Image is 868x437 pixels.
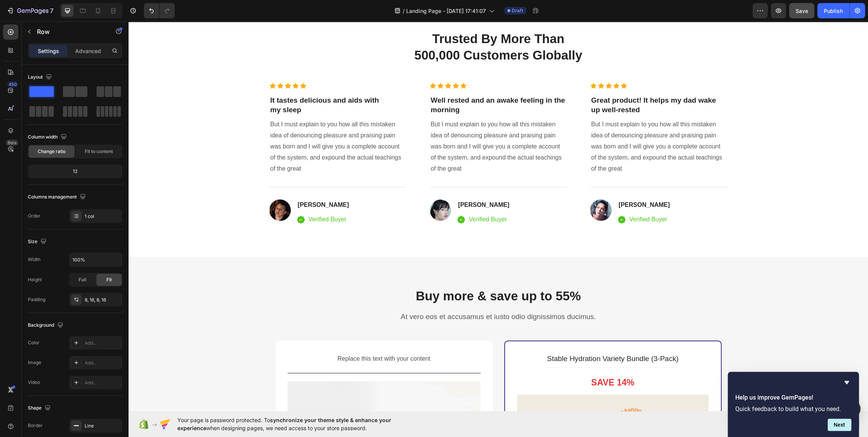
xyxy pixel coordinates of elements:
[28,403,52,413] div: Shape
[330,179,437,188] p: [PERSON_NAME]
[85,379,121,386] div: Add...
[159,331,352,344] div: Replace this text with your content
[828,419,851,431] button: Next question
[50,6,53,15] p: 7
[512,7,523,14] span: Draft
[6,140,18,146] div: Beta
[29,166,121,177] div: 12
[735,405,851,413] p: Quick feedback to build what you need.
[85,297,121,303] div: 8, 16, 8, 16
[340,193,448,204] p: Verified Buyer
[38,47,59,55] p: Settings
[796,8,808,14] span: Save
[144,3,175,18] div: Undo/Redo
[180,193,218,204] p: Verified Buyer
[406,7,486,15] span: Landing Page - [DATE] 17:41:07
[169,179,220,188] p: [PERSON_NAME]
[142,98,277,153] p: But I must explain to you how all this mistaken idea of denouncing pleasure and praising pain was...
[85,360,121,366] div: Add...
[28,132,68,142] div: Column width
[789,3,814,18] button: Save
[735,378,851,431] div: Help us improve GemPages!
[28,237,48,247] div: Size
[85,148,113,155] span: Fit to content
[457,350,512,373] pre: Save 14%
[37,27,102,36] p: Row
[69,253,122,266] input: Auto
[177,417,391,431] span: synchronize your theme style & enhance your experience
[28,296,45,303] div: Padding
[463,74,598,93] p: Great product! It helps my dad wake up well-rested
[75,47,101,55] p: Advanced
[3,3,57,18] button: 7
[735,393,851,402] h2: Help us improve GemPages!
[148,267,592,283] p: Buy more & save up to 55%
[817,3,849,18] button: Publish
[403,7,405,15] span: /
[28,320,65,331] div: Background
[389,332,580,343] h2: Stable Hydration Variety Bundle (3-Pack)
[129,21,868,411] iframe: To enrich screen reader interactions, please activate Accessibility in Grammarly extension settings
[28,213,40,219] div: Order
[28,359,41,366] div: Image
[490,179,541,188] p: [PERSON_NAME]
[302,74,437,93] p: Well rested and an awake feeling in the morning
[177,416,421,432] span: Your page is password protected. To when designing pages, we need access to your store password.
[7,81,18,87] div: 450
[79,276,86,283] span: Full
[842,378,851,387] button: Hide survey
[28,422,43,429] div: Border
[148,291,592,300] p: At vero eos et accusamus et iusto odio dignissimos ducimus.
[28,276,42,283] div: Height
[463,98,598,153] p: But I must explain to you how all this mistaken idea of denouncing pleasure and praising pain was...
[302,98,437,153] p: But I must explain to you how all this mistaken idea of denouncing pleasure and praising pain was...
[28,339,40,346] div: Color
[85,422,121,429] div: Line
[824,7,843,15] div: Publish
[28,256,40,263] div: Width
[85,213,121,220] div: 1 col
[28,379,40,386] div: Video
[38,148,66,155] span: Change ratio
[142,74,277,93] p: It tastes delicious and aids with my sleep
[501,193,539,204] p: Verified Buyer
[28,192,87,202] div: Columns management
[85,340,121,347] div: Add...
[28,72,53,82] div: Layout
[106,276,112,283] span: Fit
